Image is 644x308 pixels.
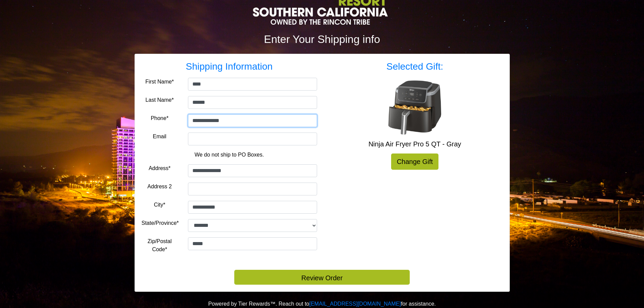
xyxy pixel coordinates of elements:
[388,80,442,135] img: Ninja Air Fryer Pro 5 QT - Gray
[142,237,178,254] label: Zip/Postal Code*
[145,78,174,86] label: First Name*
[145,96,174,104] label: Last Name*
[153,133,166,141] label: Email
[142,61,317,72] h3: Shipping Information
[327,61,503,72] h3: Selected Gift:
[208,301,436,307] span: Powered by Tier Rewards™. Reach out to for assistance.
[391,153,439,170] a: Change Gift
[135,33,510,46] h2: Enter Your Shipping info
[154,201,165,209] label: City*
[142,219,179,227] label: State/Province*
[234,270,410,285] button: Review Order
[327,140,503,148] h5: Ninja Air Fryer Pro 5 QT - Gray
[147,151,312,159] p: We do not ship to PO Boxes.
[309,301,401,307] a: [EMAIL_ADDRESS][DOMAIN_NAME]
[147,183,172,191] label: Address 2
[151,114,169,122] label: Phone*
[149,164,171,172] label: Address*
